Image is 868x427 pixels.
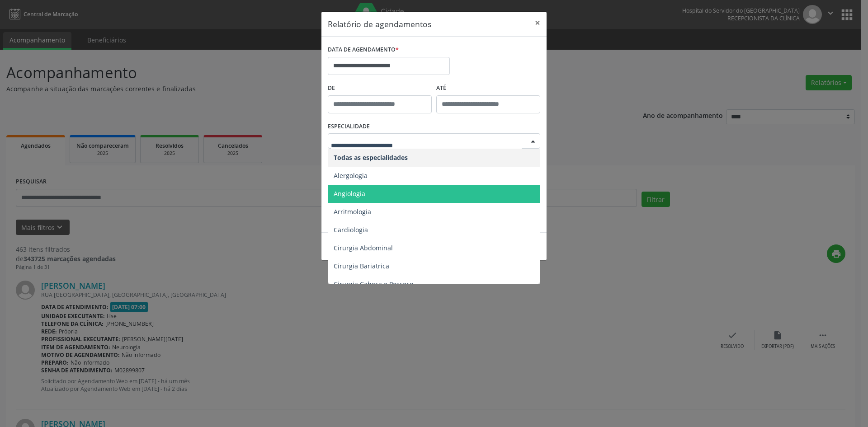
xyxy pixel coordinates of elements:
[334,207,371,216] span: Arritmologia
[328,81,432,95] label: De
[334,244,393,252] span: Cirurgia Abdominal
[328,43,399,57] label: DATA DE AGENDAMENTO
[334,189,365,198] span: Angiologia
[334,280,413,288] span: Cirurgia Cabeça e Pescoço
[528,12,547,34] button: Close
[334,171,368,180] span: Alergologia
[334,225,368,234] span: Cardiologia
[328,120,370,134] label: ESPECIALIDADE
[328,18,431,30] h5: Relatório de agendamentos
[334,153,408,162] span: Todas as especialidades
[436,81,540,95] label: ATÉ
[334,262,389,270] span: Cirurgia Bariatrica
